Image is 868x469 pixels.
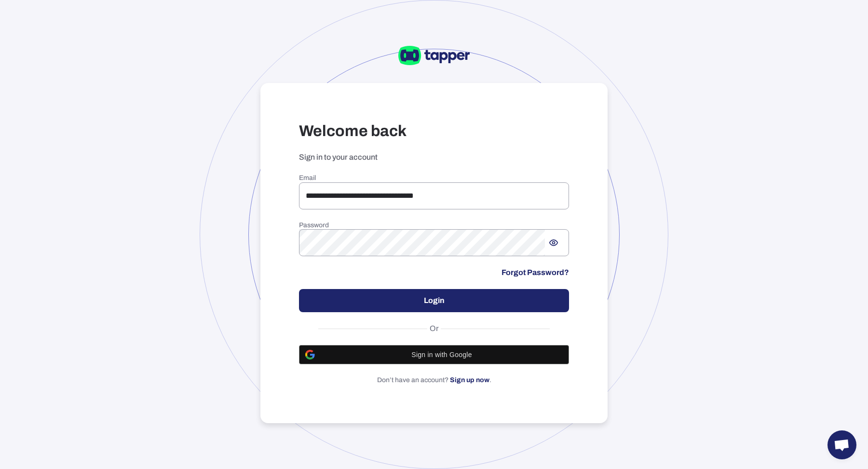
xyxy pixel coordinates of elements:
h3: Welcome back [299,122,569,141]
button: Login [299,289,569,312]
a: Sign up now [450,376,489,384]
button: Sign in with Google [299,345,569,364]
a: Open chat [827,430,856,459]
span: Sign in with Google [321,351,563,359]
h6: Email [299,174,569,182]
p: Don’t have an account? . [299,376,569,385]
p: Sign in to your account [299,152,569,162]
a: Forgot Password? [502,268,569,277]
span: Or [427,324,441,333]
h6: Password [299,221,569,230]
button: Show password [545,234,562,251]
